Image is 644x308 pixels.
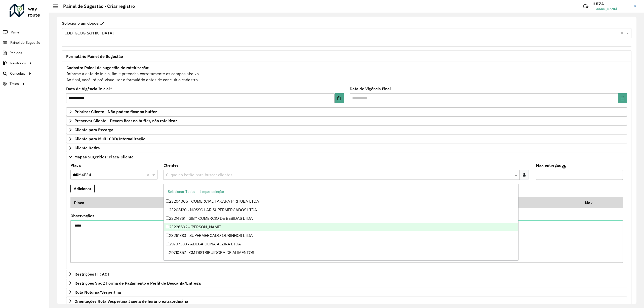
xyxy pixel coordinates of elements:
a: Rota Noturna/Vespertina [66,288,627,296]
th: Max [581,197,601,208]
span: Cliente Retira [74,146,100,150]
span: [PERSON_NAME] [592,7,630,11]
div: 23214861 - GIBY COMERCIO DE BEBIDAS LTDA [164,214,518,223]
a: Orientações Rota Vespertina Janela de horário extraordinária [66,297,627,305]
span: Restrições FF: ACT [74,272,109,276]
span: Relatórios [10,61,26,66]
em: Máximo de clientes que serão colocados na mesma rota com os clientes informados [562,165,566,169]
th: Placa [70,197,169,208]
label: Data de Vigência Final [350,86,391,92]
a: Cliente para Recarga [66,125,627,134]
span: Clear all [621,30,625,36]
span: Mapas Sugeridos: Placa-Cliente [74,155,134,159]
div: Mapas Sugeridos: Placa-Cliente [66,161,627,270]
a: Contato Rápido [580,1,591,12]
div: 23226602 - [PERSON_NAME] [164,223,518,231]
span: Cliente para Multi-CDD/Internalização [74,137,145,141]
div: 23204005 - COMERCIAL TAKARA PIRITUBA LTDA [164,197,518,206]
span: Clear all [147,172,151,178]
span: Cliente para Recarga [74,128,113,132]
div: 29740909 - SUPERMERCADO VERAN LTDA [164,257,518,266]
a: Restrições FF: ACT [66,270,627,278]
a: Restrições Spot: Forma de Pagamento e Perfil de Descarga/Entrega [66,279,627,287]
label: Data de Vigência Inicial [66,86,112,92]
span: Preservar Cliente - Devem ficar no buffer, não roteirizar [74,119,177,123]
span: Formulário Painel de Sugestão [66,54,123,58]
h3: LUIZA [592,2,630,6]
a: Cliente Retira [66,144,627,152]
label: Observações [70,213,94,219]
span: Orientações Rota Vespertina Janela de horário extraordinária [74,299,188,303]
span: Tático [10,81,19,86]
button: Selecionar Todos [166,188,197,196]
div: 29707383 - ADEGA DONA ALZIRA LTDA [164,240,518,248]
label: Placa [70,162,81,168]
span: Rota Noturna/Vespertina [74,290,121,294]
label: Selecione um depósito [62,20,104,26]
div: 23261883 - SUPERMERCADO OURINHOS LTDA [164,231,518,240]
a: Preservar Cliente - Devem ficar no buffer, não roteirizar [66,116,627,125]
div: Informe a data de inicio, fim e preencha corretamente os campos abaixo. Ao final, você irá pré-vi... [66,64,627,83]
a: Priorizar Cliente - Não podem ficar no buffer [66,107,627,116]
span: Painel de Sugestão [10,40,40,45]
div: 29710857 - GM DISTRIBUIDORA DE ALIMENTOS [164,248,518,257]
span: Painel [11,30,20,35]
a: Mapas Sugeridos: Placa-Cliente [66,153,627,161]
span: Consultas [10,71,25,76]
span: Pedidos [10,50,22,56]
button: Limpar seleção [197,188,226,196]
span: Restrições Spot: Forma de Pagamento e Perfil de Descarga/Entrega [74,281,201,285]
div: 23208120 - NOSSO LAR SUPERMERCADOS LTDA [164,206,518,214]
button: Adicionar [70,184,95,193]
a: Cliente para Multi-CDD/Internalização [66,135,627,143]
span: Priorizar Cliente - Não podem ficar no buffer [74,110,157,114]
label: Max entregas [536,162,561,168]
strong: Cadastro Painel de sugestão de roteirização: [66,65,149,70]
button: Choose Date [618,93,627,103]
h2: Painel de Sugestão - Criar registro [58,4,135,9]
button: Choose Date [335,93,344,103]
ng-dropdown-panel: Options list [164,184,519,260]
label: Clientes [164,162,179,168]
